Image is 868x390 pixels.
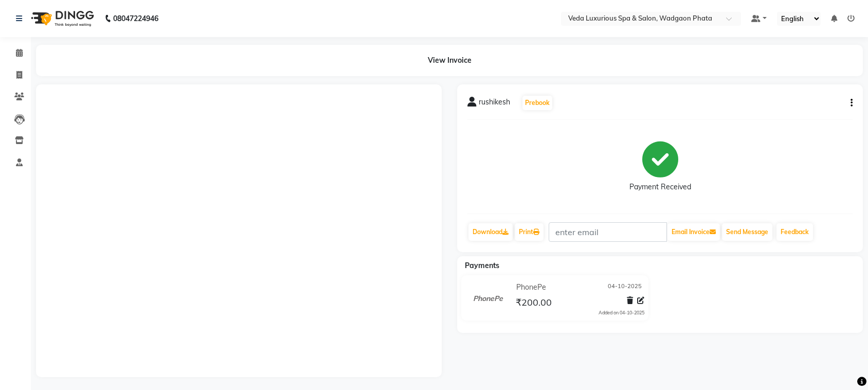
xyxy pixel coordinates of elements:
[608,282,642,293] span: 04-10-2025
[667,223,720,241] button: Email Invoice
[549,222,667,242] input: enter email
[479,97,510,111] span: rushikesh
[599,309,644,316] div: Added on 04-10-2025
[36,45,863,76] div: View Invoice
[522,96,552,110] button: Prebook
[465,261,499,270] span: Payments
[722,223,772,241] button: Send Message
[516,282,546,293] span: PhonePe
[629,182,691,192] div: Payment Received
[516,296,552,311] span: ₹200.00
[776,223,813,241] a: Feedback
[468,223,513,241] a: Download
[26,4,97,33] img: logo
[113,4,158,33] b: 08047224946
[515,223,544,241] a: Print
